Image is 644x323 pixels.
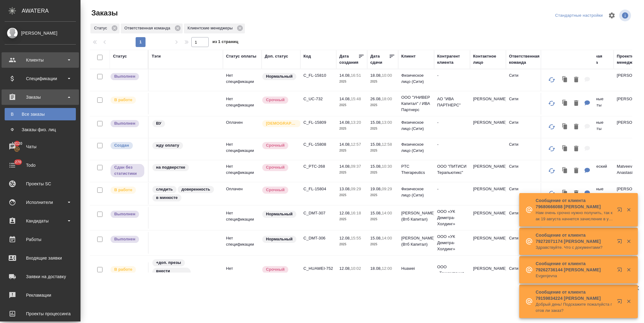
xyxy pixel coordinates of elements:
[2,176,79,192] a: Проекты SC
[110,210,145,218] div: Выставляет ПМ после сдачи и проведения начислений. Последний этап для ПМа
[5,108,76,120] a: ВВсе заказы
[470,207,506,229] td: [PERSON_NAME]
[370,272,395,278] p: 2025
[506,232,542,254] td: Сити
[5,198,76,207] div: Исполнители
[470,93,506,114] td: [PERSON_NAME]
[2,306,79,321] a: Проекты процессинга
[437,186,467,192] p: -
[114,97,132,103] p: В работе
[114,266,132,273] p: В работе
[351,211,361,215] p: 16:18
[303,210,333,216] p: C_DMT-307
[437,141,467,148] p: -
[266,120,297,127] p: [DEMOGRAPHIC_DATA]
[5,161,76,170] div: Todo
[303,53,311,59] div: Код
[559,97,571,110] button: Клонировать
[370,148,395,154] p: 2025
[5,179,76,188] div: Проекты SC
[339,120,351,125] p: 14.08,
[266,97,285,103] p: Срочный
[470,183,506,205] td: [PERSON_NAME]
[156,142,179,149] p: жду оплату
[571,121,581,133] button: Удалить
[622,239,635,244] button: Закрыть
[5,74,76,83] div: Спецификации
[370,236,382,240] p: 15.08,
[5,30,76,37] div: [PERSON_NAME]
[382,142,392,147] p: 12:58
[114,120,135,127] p: Выполнен
[114,142,129,149] p: Создан
[22,5,80,17] div: AWATERA
[571,97,581,110] button: Удалить
[339,53,358,66] div: Дата создания
[437,72,467,79] p: -
[536,289,613,301] p: Сообщение от клиента 79159834224 [PERSON_NAME]
[8,140,26,147] span: 13120
[156,268,187,286] p: внести правки+доп. пер
[156,186,173,192] p: следить
[544,72,559,87] button: Обновить
[110,119,145,128] div: Выставляет ПМ после сдачи и проведения начислений. Последний этап для ПМа
[339,73,351,78] p: 14.08,
[604,8,619,23] span: Настроить таблицу
[262,72,297,81] div: Статус по умолчанию для стандартных заказов
[5,123,76,136] a: ФЗаказы физ. лиц
[370,241,395,248] p: 2025
[266,266,285,273] p: Срочный
[622,207,635,213] button: Закрыть
[5,272,76,281] div: Заявки на доставку
[121,24,183,33] div: Ответственная команда
[11,159,25,165] span: 270
[223,262,262,284] td: Нет спецификации
[156,195,178,201] p: в минюсте
[114,236,135,242] p: Выполнен
[473,53,503,66] div: Контактное лицо
[124,25,172,31] p: Ответственная команда
[437,264,467,282] p: ООО «Техкомпания Хуавэй»
[401,141,431,154] p: Физическое лицо (Сити)
[506,69,542,91] td: Сити
[262,96,297,104] div: Выставляется автоматически, если на указанный объем услуг необходимо больше времени в стандартном...
[5,93,76,102] div: Заказы
[262,265,297,274] div: Выставляется автоматически, если на указанный объем услуг необходимо больше времени в стандартном...
[212,38,238,47] span: из 1 страниц
[156,260,181,266] p: +доп. презы
[339,211,351,215] p: 12.08,
[303,265,333,272] p: C_HUAWEI-752
[370,187,382,191] p: 19.08,
[303,186,333,192] p: C_FL-15804
[94,25,109,31] p: Статус
[544,119,559,134] button: Обновить
[351,120,361,125] p: 13:20
[223,232,262,254] td: Нет спецификации
[339,187,351,191] p: 13.08,
[581,97,593,110] button: Для КМ: апо-перевод-заверение заказывала Жаркова Алина, пока не могу внести в теру.
[370,170,395,176] p: 2025
[303,96,333,102] p: C_UC-732
[114,211,135,217] p: Выполнен
[382,211,392,215] p: 14:00
[536,210,613,222] p: Нам очень срочно нужно получить, так как 19 августа начнется зачисление в университет
[339,164,351,169] p: 14.08,
[544,141,559,156] button: Обновить
[370,53,389,66] div: Дата сдачи
[536,197,613,210] p: Сообщение от клиента 79680666088 [PERSON_NAME]
[437,119,467,126] p: -
[339,148,364,154] p: 2025
[382,187,392,191] p: 09:29
[351,73,361,78] p: 16:51
[536,261,613,273] p: Сообщение от клиента 79262736144 [PERSON_NAME]
[226,53,256,59] div: Статус оплаты
[509,53,540,66] div: Ответственная команда
[370,211,382,215] p: 15.08,
[303,72,333,79] p: C_FL-15810
[571,74,581,86] button: Удалить
[223,69,262,91] td: Нет спецификации
[266,187,285,193] p: Срочный
[622,267,635,273] button: Закрыть
[181,186,210,192] p: доверенность
[339,266,351,271] p: 12.08,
